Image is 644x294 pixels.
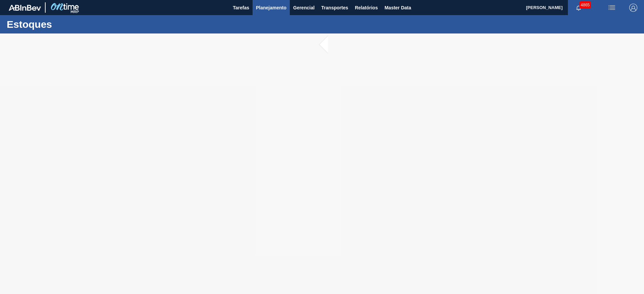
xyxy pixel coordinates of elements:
span: Tarefas [233,4,249,12]
h1: Estoques [7,20,126,28]
span: Transportes [321,4,348,12]
img: userActions [608,4,616,12]
img: Logout [629,4,637,12]
span: Relatórios [355,4,378,12]
img: TNhmsLtSVTkK8tSr43FrP2fwEKptu5GPRR3wAAAABJRU5ErkJggg== [9,5,41,11]
button: Notificações [568,3,589,12]
span: Planejamento [256,4,286,12]
span: Master Data [384,4,411,12]
span: 4865 [579,1,591,9]
span: Gerencial [293,4,315,12]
